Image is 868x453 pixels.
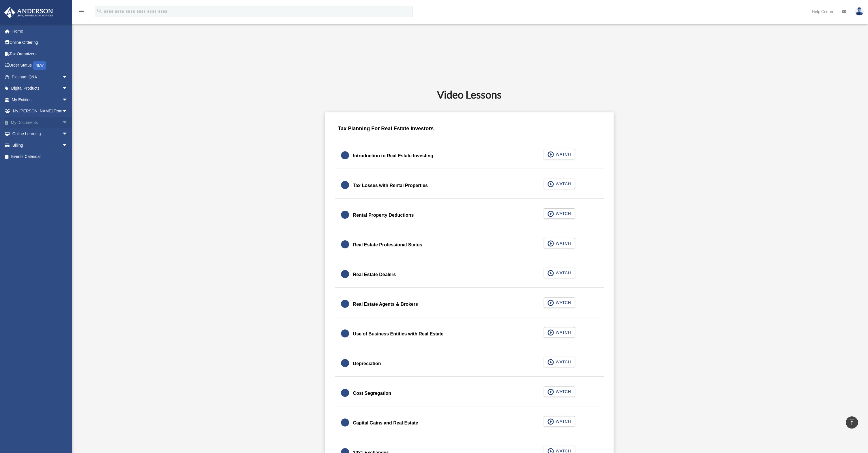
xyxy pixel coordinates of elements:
[4,60,76,71] a: Order StatusNEW
[3,7,55,18] img: Anderson Advisors Platinum Portal
[544,179,575,189] button: WATCH
[848,419,855,426] i: vertical_align_top
[341,238,598,252] a: Real Estate Professional Status WATCH
[544,238,575,248] button: WATCH
[353,419,418,427] div: Capital Gains and Real Estate
[554,300,571,305] span: WATCH
[4,83,76,94] a: Digital Productsarrow_drop_down
[554,389,571,395] span: WATCH
[554,359,571,365] span: WATCH
[62,128,74,140] span: arrow_drop_down
[855,7,864,16] img: User Pic
[353,389,391,397] div: Cost Segregation
[554,270,571,276] span: WATCH
[554,211,571,216] span: WATCH
[544,208,575,219] button: WATCH
[353,241,422,249] div: Real Estate Professional Status
[341,208,598,222] a: Rental Property Deductions WATCH
[62,117,74,129] span: arrow_drop_down
[341,297,598,311] a: Real Estate Agents & Brokers WATCH
[554,240,571,246] span: WATCH
[544,357,575,367] button: WATCH
[846,416,858,429] a: vertical_align_top
[554,329,571,335] span: WATCH
[4,105,76,117] a: My [PERSON_NAME] Teamarrow_drop_down
[353,152,433,160] div: Introduction to Real Estate Investing
[341,327,598,341] a: Use of Business Entities with Real Estate WATCH
[353,330,444,338] div: Use of Business Entities with Real Estate
[62,139,74,151] span: arrow_drop_down
[62,105,74,117] span: arrow_drop_down
[544,386,575,397] button: WATCH
[341,386,598,400] a: Cost Segregation WATCH
[62,94,74,106] span: arrow_drop_down
[341,416,598,430] a: Capital Gains and Real Estate WATCH
[353,211,414,219] div: Rental Property Deductions
[341,179,598,192] a: Tax Losses with Rental Properties WATCH
[4,25,76,37] a: Home
[4,48,76,60] a: Tax Organizers
[544,268,575,278] button: WATCH
[353,300,418,308] div: Real Estate Agents & Brokers
[4,151,76,163] a: Events Calendar
[62,83,74,95] span: arrow_drop_down
[78,8,85,15] i: menu
[341,357,598,371] a: Depreciation WATCH
[4,71,76,83] a: Platinum Q&Aarrow_drop_down
[257,87,682,102] h2: Video Lessons
[4,128,76,140] a: Online Learningarrow_drop_down
[353,360,381,368] div: Depreciation
[96,8,103,14] i: search
[554,181,571,187] span: WATCH
[353,182,428,190] div: Tax Losses with Rental Properties
[33,61,46,70] div: NEW
[4,117,76,128] a: My Documentsarrow_drop_down
[78,10,85,15] a: menu
[353,271,396,279] div: Real Estate Dealers
[341,149,598,163] a: Introduction to Real Estate Investing WATCH
[554,418,571,424] span: WATCH
[341,268,598,282] a: Real Estate Dealers WATCH
[4,37,76,48] a: Online Ordering
[4,139,76,151] a: Billingarrow_drop_down
[4,94,76,105] a: My Entitiesarrow_drop_down
[544,416,575,426] button: WATCH
[544,149,575,159] button: WATCH
[62,71,74,83] span: arrow_drop_down
[544,297,575,308] button: WATCH
[335,121,604,139] div: Tax Planning For Real Estate Investors
[544,327,575,337] button: WATCH
[554,151,571,157] span: WATCH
